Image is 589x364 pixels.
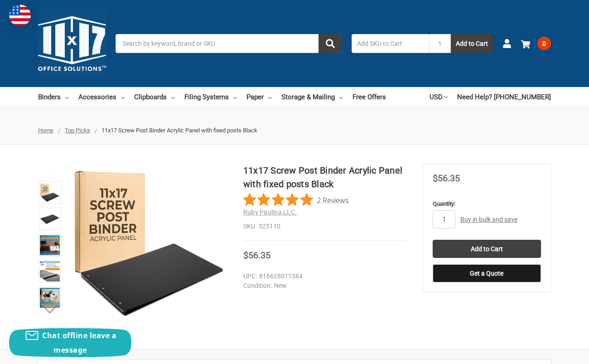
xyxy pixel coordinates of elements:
[457,87,551,107] a: Need Help? [PHONE_NUMBER]
[36,300,64,318] button: Next
[352,34,429,53] input: Add SKU to Cart
[243,193,349,207] button: Rated 5 out of 5 stars from 2 reviews. Jump to reviews.
[9,328,131,357] button: Chat offline leave a message
[40,235,60,255] img: Ruby Paulina 11x17 1" Angle-D Ring, White Acrylic Binder (515180)
[243,209,297,216] a: Ruby Paulina LLC.
[65,127,90,134] a: Top Picks
[451,34,493,53] button: Add to Cart
[460,216,517,223] a: Buy in bulk and save
[116,34,342,53] input: Search by keyword, brand or SKU
[78,87,125,107] a: Accessories
[134,87,175,107] a: Clipboards
[243,250,270,261] span: $56.35
[281,87,343,107] a: Storage & Mailing
[101,127,257,134] span: 11x17 Screw Post Binder Acrylic Panel with fixed posts Black
[38,127,53,134] a: Home
[9,5,31,26] img: duty and tax information for United States
[537,37,551,50] span: 0
[433,199,541,209] label: Quantity:
[433,264,541,282] button: Get a Quote
[243,222,256,231] dt: SKU:
[243,164,408,191] h1: 11x17 Screw Post Binder Acrylic Panel with fixed posts Black
[40,262,60,281] img: 11x17 Screw Post Binder Acrylic Panel with fixed posts Black
[42,330,116,355] span: Chat offline leave a message
[38,10,106,78] img: 11x17.com
[521,32,551,55] a: 0
[243,281,404,291] dd: New
[184,87,237,107] a: Filing Systems
[40,288,60,308] img: 11x17 Screw Post Binder Acrylic Panel with fixed posts Black
[243,281,272,291] dt: Condition:
[317,193,349,207] span: 2 Reviews
[243,272,257,281] dt: UPC:
[433,240,541,258] input: Add to Cart
[243,222,408,231] dd: 525110
[36,168,64,186] button: Previous
[243,272,404,281] dd: 816628011584
[40,209,60,229] img: 11x17 Screw Post Binder Acrylic Panel with fixed posts Black
[40,183,60,203] img: 11x17 Screw Post Binder Acrylic Panel with fixed posts Black
[38,87,69,107] a: Binders
[430,87,448,107] a: USD
[433,173,460,184] span: $56.35
[352,87,386,107] a: Free Offers
[246,87,272,107] a: Paper
[69,164,228,323] img: 11x17 Screw Post Binder Acrylic Panel with fixed posts Black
